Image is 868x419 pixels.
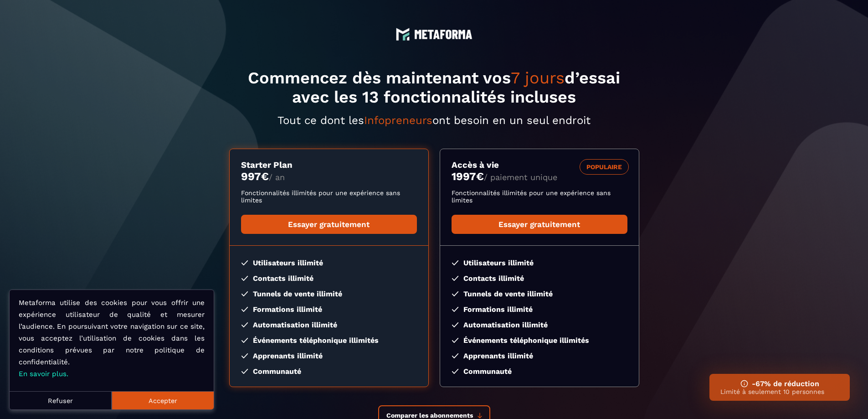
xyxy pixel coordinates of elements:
h3: -67% de réduction [720,379,839,388]
img: ifno [740,380,748,388]
img: checked [452,353,459,358]
img: checked [241,307,248,312]
img: checked [452,322,459,327]
money: 1997 [452,170,484,183]
span: / paiement unique [484,172,557,182]
li: Formations illimité [241,305,417,314]
a: En savoir plus. [19,370,68,378]
a: Essayer gratuitement [241,215,417,234]
img: checked [241,276,248,281]
p: Fonctionnalités illimités pour une expérience sans limites [241,189,417,204]
currency: € [476,170,484,183]
img: checked [241,353,248,358]
span: 7 jours [511,68,565,88]
a: Essayer gratuitement [452,215,627,234]
p: Tout ce dont les ont besoin en un seul endroit [229,114,639,127]
li: Utilisateurs illimité [241,259,417,267]
money: 997 [241,170,269,183]
li: Communauté [241,367,417,376]
img: checked [241,322,248,327]
li: Communauté [452,367,627,376]
span: / an [269,172,285,182]
img: checked [241,291,248,296]
img: checked [241,260,248,265]
li: Apprenants illimité [241,352,417,360]
li: Utilisateurs illimité [452,259,627,267]
img: checked [452,260,459,265]
h3: Accès à vie [452,160,627,170]
li: Contacts illimité [452,274,627,283]
h3: Starter Plan [241,160,417,170]
button: Refuser [10,391,112,409]
h1: Commencez dès maintenant vos d’essai avec les 13 fonctionnalités incluses [229,68,639,107]
span: Infopreneurs [364,114,432,127]
li: Automatisation illimité [452,321,627,329]
img: checked [452,276,459,281]
li: Apprenants illimité [452,352,627,360]
div: POPULAIRE [580,159,629,175]
img: logo [414,30,473,39]
li: Tunnels de vente illimité [241,290,417,298]
img: checked [452,291,459,296]
li: Tunnels de vente illimité [452,290,627,298]
img: logo [396,27,410,41]
li: Formations illimité [452,305,627,314]
li: Contacts illimité [241,274,417,283]
p: Fonctionnalités illimités pour une expérience sans limites [452,189,627,204]
img: checked [241,369,248,374]
p: Metaforma utilise des cookies pour vous offrir une expérience utilisateur de qualité et mesurer l... [19,297,205,380]
li: Automatisation illimité [241,321,417,329]
img: checked [452,338,459,343]
span: Comparer les abonnements [386,412,473,419]
img: checked [241,338,248,343]
li: Événements téléphonique illimités [452,336,627,345]
button: Accepter [112,391,214,409]
currency: € [261,170,269,183]
img: checked [452,369,459,374]
img: checked [452,307,459,312]
p: Limité à seulement 10 personnes [720,388,839,395]
li: Événements téléphonique illimités [241,336,417,345]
